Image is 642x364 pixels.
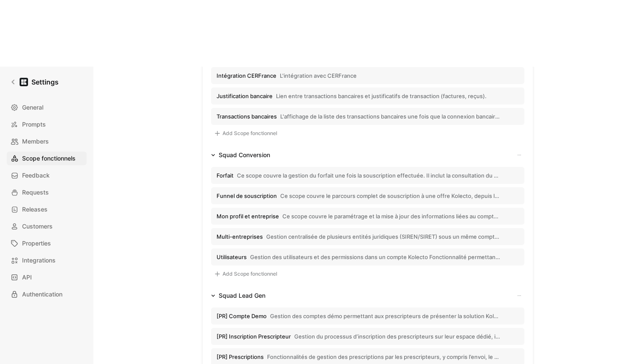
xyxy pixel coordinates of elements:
[208,291,269,301] button: Squad Lead Gen
[217,113,277,120] span: Transactions bancaires
[211,87,524,104] button: Justification bancaireLien entre transactions bancaires et justificatifs de transaction (factures...
[22,119,46,130] span: Prompts
[211,187,524,204] button: Funnel de souscriptionCe scope couvre le parcours complet de souscription à une offre Kolecto, de...
[7,237,87,250] a: Properties
[270,312,500,320] span: Gestion des comptes démo permettant aux prescripteurs de présenter la solution Kolecto aux prospe...
[217,233,263,240] span: Multi-entreprises
[267,353,500,361] span: Fonctionnalités de gestion des prescriptions par les prescripteurs, y compris l’envoi, le suivi e...
[7,288,87,301] a: Authentication
[7,135,87,148] a: Members
[7,101,87,114] a: General
[217,353,264,361] span: [PR] Prescriptions
[211,208,524,225] button: Mon profil et entrepriseCe scope couvre le paramétrage et la mise à jour des informations liées a...
[211,167,524,184] button: ForfaitCe scope couvre la gestion du forfait une fois la souscription effectuée. Il inclut la con...
[22,272,32,282] span: API
[7,73,62,90] a: Settings
[22,204,48,214] span: Releases
[237,172,500,179] span: Ce scope couvre la gestion du forfait une fois la souscription effectuée. Il inclut la consultati...
[294,333,500,340] span: Gestion du processus d’inscription des prescripteurs sur leur espace dédié, incluant les étapes d...
[282,212,500,220] span: Ce scope couvre le paramétrage et la mise à jour des informations liées au compte utilisateur et ...
[7,220,87,233] a: Customers
[22,102,43,113] span: General
[211,108,524,125] button: Transactions bancairesL'affichage de la liste des transactions bancaires une fois que la connexio...
[211,128,280,138] button: Add Scope fonctionnel
[22,170,50,181] span: Feedback
[219,150,270,160] div: Squad Conversion
[217,192,277,200] span: Funnel de souscription
[250,253,500,261] span: Gestion des utilisateurs et des permissions dans un compte Kolecto Fonctionnalité permettant d’in...
[22,238,51,248] span: Properties
[266,233,500,240] span: Gestion centralisée de plusieurs entités juridiques (SIREN/SIRET) sous un même compte Kolecto app...
[22,221,53,231] span: Customers
[211,269,280,279] button: Add Scope fonctionnel
[22,255,56,265] span: Integrations
[217,172,234,179] span: Forfait
[208,150,273,160] button: Squad Conversion
[22,289,62,299] span: Authentication
[7,254,87,267] a: Integrations
[280,113,500,120] span: L'affichage de la liste des transactions bancaires une fois que la connexion bancaire est réussie...
[219,291,265,301] div: Squad Lead Gen
[217,72,276,79] span: Intégration CERFrance
[217,253,247,261] span: Utilisateurs
[217,312,267,320] span: [PR] Compte Demo
[7,203,87,216] a: Releases
[211,228,524,245] button: Multi-entreprisesGestion centralisée de plusieurs entités juridiques (SIREN/SIRET) sous un même c...
[7,169,87,182] a: Feedback
[211,248,524,265] button: UtilisateursGestion des utilisateurs et des permissions dans un compte Kolecto Fonctionnalité per...
[7,152,87,165] a: Scope fonctionnels
[31,77,59,87] h1: Settings
[217,92,273,100] span: Justification bancaire
[22,187,49,198] span: Requests
[22,153,76,164] span: Scope fonctionnels
[211,328,524,345] button: [PR] Inscription PrescripteurGestion du processus d’inscription des prescripteurs sur leur espace...
[280,192,500,200] span: Ce scope couvre le parcours complet de souscription à une offre Kolecto, depuis la première inter...
[7,271,87,284] a: API
[276,92,487,100] span: Lien entre transactions bancaires et justificatifs de transaction (factures, reçus).
[211,308,524,324] button: [PR] Compte DemoGestion des comptes démo permettant aux prescripteurs de présenter la solution Ko...
[280,72,357,79] span: L'intégration avec CERFrance
[217,212,279,220] span: Mon profil et entreprise
[7,186,87,199] a: Requests
[7,118,87,131] a: Prompts
[22,136,49,147] span: Members
[217,333,291,340] span: [PR] Inscription Prescripteur
[211,67,524,84] button: Intégration CERFranceL'intégration avec CERFrance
